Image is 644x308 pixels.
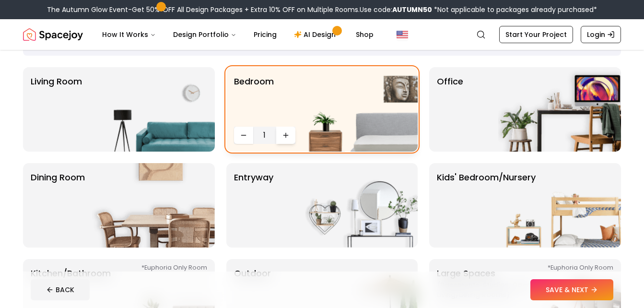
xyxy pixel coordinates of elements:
[94,25,164,44] button: How It Works
[234,171,273,240] p: entryway
[499,26,573,43] a: Start Your Project
[397,29,408,40] img: United States
[498,67,621,152] img: Office
[360,5,432,14] span: Use code:
[23,19,621,50] nav: Global
[92,67,215,152] img: Living Room
[295,67,418,152] img: Bedroom
[437,75,463,144] p: Office
[23,25,83,44] img: Spacejoy Logo
[348,25,381,44] a: Shop
[581,26,621,43] a: Login
[437,171,536,240] p: Kids' Bedroom/Nursery
[392,5,432,14] b: AUTUMN50
[23,25,83,44] a: Spacejoy
[432,5,597,14] span: *Not applicable to packages already purchased*
[257,130,272,141] span: 1
[234,127,253,144] button: Decrease quantity
[246,25,284,44] a: Pricing
[92,163,215,248] img: Dining Room
[276,127,295,144] button: Increase quantity
[31,75,82,144] p: Living Room
[530,279,613,300] button: SAVE & NEXT
[498,163,621,248] img: Kids' Bedroom/Nursery
[295,163,418,248] img: entryway
[31,171,85,240] p: Dining Room
[94,25,381,44] nav: Main
[165,25,244,44] button: Design Portfolio
[286,25,346,44] a: AI Design
[47,5,597,14] div: The Autumn Glow Event-Get 50% OFF All Design Packages + Extra 10% OFF on Multiple Rooms.
[31,279,90,300] button: BACK
[234,75,274,123] p: Bedroom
